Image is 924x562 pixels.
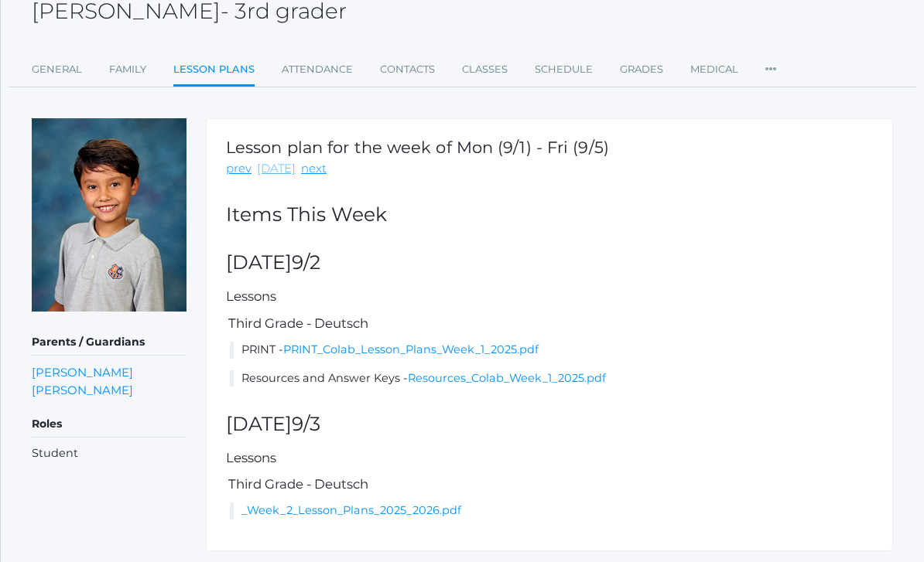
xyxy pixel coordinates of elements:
h1: Lesson plan for the week of Mon (9/1) - Fri (9/5) [226,138,609,156]
a: [DATE] [257,160,296,178]
li: Student [32,445,187,462]
h2: [DATE] [226,414,873,435]
a: next [301,160,327,178]
h5: Lessons [226,451,873,465]
a: Classes [462,54,508,85]
a: Attendance [282,54,353,85]
a: Grades [620,54,663,85]
h5: Roles [32,411,187,438]
a: General [32,54,82,85]
a: prev [226,160,252,178]
span: 9/3 [292,412,320,435]
li: Resources and Answer Keys - [230,370,873,387]
h5: Third Grade - Deutsch [226,477,873,491]
a: [PERSON_NAME] [32,381,133,399]
h5: Lessons [226,289,873,303]
li: PRINT - [230,342,873,359]
a: Contacts [380,54,435,85]
a: Medical [690,54,738,85]
a: Resources_Colab_Week_1_2025.pdf [408,371,606,385]
a: [PERSON_NAME] [32,363,133,381]
a: PRINT_Colab_Lesson_Plans_Week_1_2025.pdf [283,342,539,356]
a: Family [109,54,146,85]
img: Owen Zeller [32,118,187,312]
h2: [DATE] [226,252,873,274]
h5: Parents / Guardians [32,329,187,356]
a: Schedule [535,54,593,85]
span: 9/2 [292,250,320,274]
h2: Items This Week [226,204,873,226]
h5: Third Grade - Deutsch [226,316,873,330]
a: _Week_2_Lesson_Plans_2025_2026.pdf [241,503,461,517]
a: Lesson Plans [173,54,255,87]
